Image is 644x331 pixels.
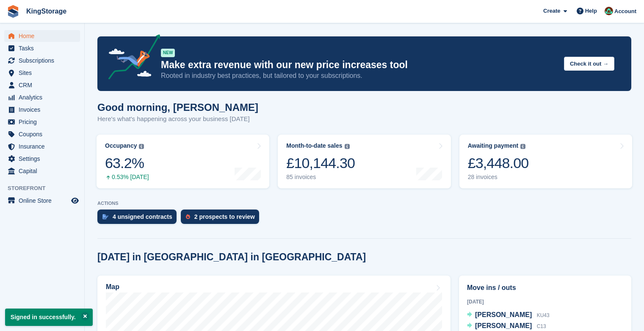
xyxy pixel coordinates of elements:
[543,7,560,15] span: Create
[4,30,80,42] a: menu
[97,102,258,113] h1: Good morning, [PERSON_NAME]
[468,174,529,181] div: 28 invoices
[97,135,269,188] a: Occupancy 63.2% 0.53% [DATE]
[286,174,355,181] div: 85 invoices
[19,55,69,66] span: Subscriptions
[5,309,93,326] p: Signed in successfully.
[467,283,623,293] h2: Move ins / outs
[23,4,70,18] a: KingStorage
[139,144,144,149] img: icon-info-grey-7440780725fd019a000dd9b08b2336e03edf1995a4989e88bcd33f0948082b44.svg
[467,298,623,306] div: [DATE]
[105,142,137,149] div: Occupancy
[97,210,181,228] a: 4 unsigned contracts
[4,195,80,207] a: menu
[564,57,614,71] button: Check it out →
[19,116,69,128] span: Pricing
[520,144,525,149] img: icon-info-grey-7440780725fd019a000dd9b08b2336e03edf1995a4989e88bcd33f0948082b44.svg
[105,174,149,181] div: 0.53% [DATE]
[19,79,69,91] span: CRM
[4,79,80,91] a: menu
[161,49,175,57] div: NEW
[97,114,258,124] p: Here's what's happening across your business [DATE]
[186,214,190,219] img: prospect-51fa495bee0391a8d652442698ab0144808aea92771e9ea1ae160a38d050c398.svg
[475,311,532,318] span: [PERSON_NAME]
[537,312,550,318] span: KU43
[286,154,355,172] div: £10,144.30
[537,323,546,329] span: C13
[459,135,632,188] a: Awaiting payment £3,448.00 28 invoices
[19,128,69,140] span: Coupons
[4,153,80,165] a: menu
[161,71,557,80] p: Rooted in industry best practices, but tailored to your subscriptions.
[19,153,69,165] span: Settings
[8,184,84,193] span: Storefront
[181,210,263,228] a: 2 prospects to review
[468,154,529,172] div: £3,448.00
[19,165,69,177] span: Capital
[161,59,557,71] p: Make extra revenue with our new price increases tool
[468,142,519,149] div: Awaiting payment
[4,165,80,177] a: menu
[4,141,80,152] a: menu
[19,30,69,42] span: Home
[97,251,366,263] h2: [DATE] in [GEOGRAPHIC_DATA] in [GEOGRAPHIC_DATA]
[19,42,69,54] span: Tasks
[614,7,636,16] span: Account
[101,34,160,83] img: price-adjustments-announcement-icon-8257ccfd72463d97f412b2fc003d46551f7dbcb40ab6d574587a9cd5c0d94...
[475,322,532,329] span: [PERSON_NAME]
[19,141,69,152] span: Insurance
[7,5,19,18] img: stora-icon-8386f47178a22dfd0bd8f6a31ec36ba5ce8667c1dd55bd0f319d3a0aa187defe.svg
[19,104,69,116] span: Invoices
[4,116,80,128] a: menu
[4,104,80,116] a: menu
[286,142,342,149] div: Month-to-date sales
[585,7,597,15] span: Help
[4,67,80,79] a: menu
[605,7,613,15] img: John King
[4,128,80,140] a: menu
[194,213,255,220] div: 2 prospects to review
[102,214,108,219] img: contract_signature_icon-13c848040528278c33f63329250d36e43548de30e8caae1d1a13099fd9432cc5.svg
[4,91,80,103] a: menu
[113,213,172,220] div: 4 unsigned contracts
[278,135,451,188] a: Month-to-date sales £10,144.30 85 invoices
[97,201,631,206] p: ACTIONS
[467,310,550,321] a: [PERSON_NAME] KU43
[105,154,149,172] div: 63.2%
[19,67,69,79] span: Sites
[106,283,119,291] h2: Map
[4,42,80,54] a: menu
[4,55,80,66] a: menu
[345,144,350,149] img: icon-info-grey-7440780725fd019a000dd9b08b2336e03edf1995a4989e88bcd33f0948082b44.svg
[70,196,80,206] a: Preview store
[19,91,69,103] span: Analytics
[19,195,69,207] span: Online Store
